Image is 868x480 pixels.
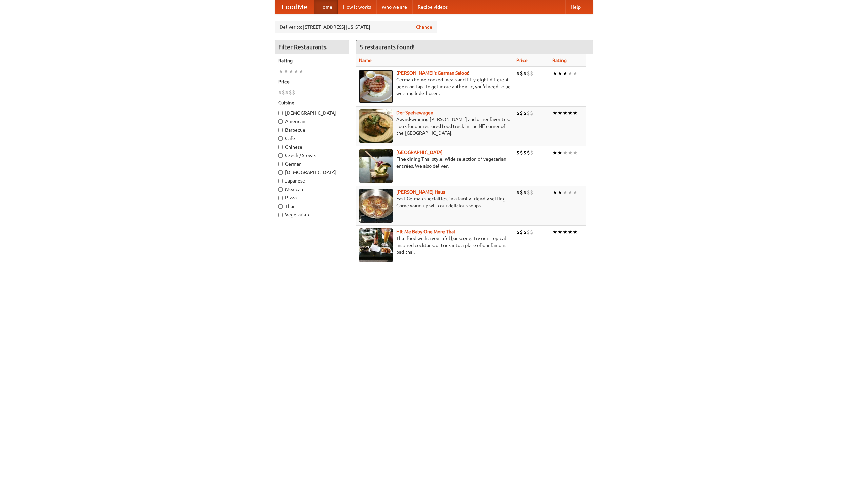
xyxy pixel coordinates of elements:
li: ★ [283,68,289,75]
li: $ [530,70,533,77]
li: ★ [557,70,563,77]
input: Mexican [278,187,283,192]
a: Home [314,0,338,14]
li: ★ [563,149,568,156]
label: [DEMOGRAPHIC_DATA] [278,110,346,116]
li: ★ [552,189,557,196]
a: Der Speisewagen [396,110,433,115]
li: $ [520,109,523,117]
label: Czech / Slovak [278,152,346,159]
li: $ [516,228,520,236]
li: $ [527,228,530,236]
li: $ [285,89,289,96]
li: $ [530,149,533,156]
img: esthers.jpg [359,70,393,103]
label: Mexican [278,186,346,193]
a: Help [565,0,586,14]
li: $ [530,228,533,236]
a: Recipe videos [412,0,453,14]
label: Thai [278,203,346,210]
li: ★ [573,70,578,77]
li: $ [523,228,527,236]
input: Barbecue [278,128,283,132]
li: ★ [563,70,568,77]
label: German [278,160,346,167]
a: How it works [338,0,376,14]
input: American [278,119,283,124]
input: Thai [278,204,283,209]
label: Japanese [278,177,346,184]
input: [DEMOGRAPHIC_DATA] [278,170,283,175]
li: $ [292,89,295,96]
input: Pizza [278,196,283,200]
img: satay.jpg [359,149,393,183]
li: ★ [563,109,568,117]
a: Price [516,58,528,63]
li: $ [527,149,530,156]
li: ★ [573,189,578,196]
li: ★ [568,189,573,196]
li: $ [530,109,533,117]
h5: Price [278,78,346,85]
a: Rating [552,58,567,63]
label: [DEMOGRAPHIC_DATA] [278,169,346,176]
p: East German specialties, in a family-friendly setting. Come warm up with our delicious soups. [359,195,511,209]
li: $ [520,70,523,77]
label: Vegetarian [278,211,346,218]
h5: Rating [278,57,346,64]
li: $ [527,70,530,77]
input: Japanese [278,179,283,183]
li: $ [516,109,520,117]
li: $ [530,189,533,196]
label: Cafe [278,135,346,142]
li: $ [516,149,520,156]
p: Fine dining Thai-style. Wide selection of vegetarian entrées. We also deliver. [359,156,511,169]
label: Pizza [278,194,346,201]
img: babythai.jpg [359,228,393,262]
li: ★ [278,68,283,75]
label: Barbecue [278,127,346,133]
a: [PERSON_NAME] Haus [396,189,445,195]
h4: Filter Restaurants [275,40,349,54]
li: ★ [557,189,563,196]
li: ★ [557,109,563,117]
img: kohlhaus.jpg [359,189,393,223]
li: ★ [552,228,557,236]
input: Cafe [278,136,283,141]
li: $ [523,189,527,196]
input: Vegetarian [278,213,283,217]
img: speisewagen.jpg [359,109,393,143]
a: Name [359,58,372,63]
li: $ [523,70,527,77]
a: Hit Me Baby One More Thai [396,229,455,234]
div: Deliver to: [STREET_ADDRESS][US_STATE] [275,21,437,33]
li: ★ [573,109,578,117]
li: ★ [294,68,299,75]
li: ★ [563,189,568,196]
li: ★ [573,228,578,236]
li: $ [516,189,520,196]
li: ★ [557,228,563,236]
li: ★ [573,149,578,156]
p: Award-winning [PERSON_NAME] and other favorites. Look for our restored food truck in the NE corne... [359,116,511,136]
a: Change [416,24,432,31]
li: $ [523,149,527,156]
p: Thai food with a youthful bar scene. Try our tropical inspired cocktails, or tuck into a plate of... [359,235,511,255]
li: ★ [552,109,557,117]
li: ★ [568,149,573,156]
li: $ [520,228,523,236]
li: ★ [568,228,573,236]
input: Czech / Slovak [278,153,283,158]
li: $ [527,189,530,196]
li: $ [523,109,527,117]
label: Chinese [278,143,346,150]
a: Who we are [376,0,412,14]
a: [GEOGRAPHIC_DATA] [396,150,443,155]
li: ★ [552,149,557,156]
li: ★ [289,68,294,75]
input: Chinese [278,145,283,149]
